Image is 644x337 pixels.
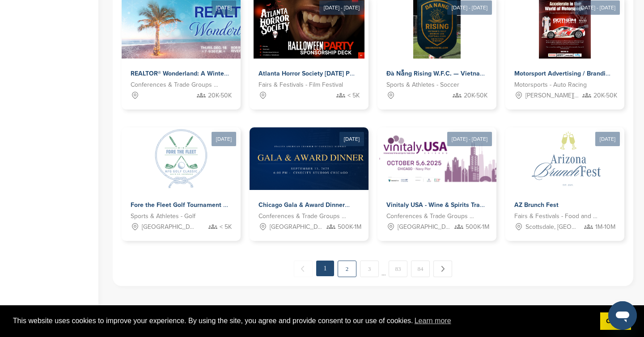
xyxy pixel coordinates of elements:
a: [DATE] Sponsorpitch & Chicago Gala & Award Dinner Conferences & Trade Groups - Politics [GEOGRAPH... [250,113,369,241]
span: 1M-10M [595,222,615,232]
span: 20K-50K [464,91,487,101]
span: Scottsdale, [GEOGRAPHIC_DATA] [525,222,580,232]
span: Sports & Athletes - Soccer [386,80,459,90]
span: … [381,261,386,277]
div: [DATE] [595,132,620,146]
span: Motorsports - Auto Racing [514,80,587,90]
span: Fairs & Festivals - Film Festival [258,80,343,90]
a: 84 [411,261,430,277]
div: [DATE] - [DATE] [447,0,492,15]
a: [DATE] Sponsorpitch & Fore the Fleet Golf Tournament – Supporting Naval Aviation Families Facing ... [122,113,241,241]
span: Đà Nẵng Rising W.F.C. — Vietnam’s First Women-Led Football Club [386,70,581,77]
em: 1 [316,261,334,276]
span: Fore the Fleet Golf Tournament – Supporting Naval Aviation Families Facing [MEDICAL_DATA] [131,201,404,209]
a: [DATE] Sponsorpitch & AZ Brunch Fest Fairs & Festivals - Food and Wine Scottsdale, [GEOGRAPHIC_DA... [505,113,624,241]
span: AZ Brunch Fest [514,201,559,209]
span: Fairs & Festivals - Food and Wine [514,211,602,221]
span: 20K-50K [593,91,617,101]
span: Chicago Gala & Award Dinner [258,201,345,209]
span: ← Previous [294,261,313,277]
span: [PERSON_NAME][GEOGRAPHIC_DATA][PERSON_NAME], [GEOGRAPHIC_DATA], [GEOGRAPHIC_DATA], [GEOGRAPHIC_DA... [525,91,580,101]
div: [DATE] - [DATE] [319,0,364,15]
a: Next → [433,261,452,277]
span: Conferences & Trade Groups - Real Estate [131,80,218,90]
div: [DATE] - [DATE] [447,132,492,146]
img: Sponsorpitch & [377,127,517,190]
img: Sponsorpitch & [150,127,212,190]
a: [DATE] - [DATE] Sponsorpitch & Vinitaly USA - Wine & Spirits Trade Show Conferences & Trade Group... [377,113,496,241]
span: REALTOR® Wonderland: A Winter Celebration [131,70,262,77]
a: dismiss cookie message [600,312,631,330]
a: 83 [389,261,407,277]
span: 500K-1M [466,222,489,232]
span: 20K-50K [208,91,232,101]
span: [GEOGRAPHIC_DATA], [GEOGRAPHIC_DATA] [142,222,196,232]
img: Sponsorpitch & [250,127,464,190]
span: Conferences & Trade Groups - Politics [386,211,474,221]
span: [GEOGRAPHIC_DATA], [GEOGRAPHIC_DATA] [398,222,452,232]
iframe: Button to launch messaging window [608,301,637,330]
img: Sponsorpitch & [505,127,631,190]
span: 500K-1M [338,222,361,232]
a: 2 [338,261,356,277]
span: < 5K [347,91,360,101]
span: Sports & Athletes - Golf [131,211,195,221]
a: 3 [360,261,379,277]
span: Atlanta Horror Society [DATE] Party [258,70,361,77]
a: learn more about cookies [413,314,453,328]
span: This website uses cookies to improve your experience. By using the site, you agree and provide co... [13,314,593,328]
span: Conferences & Trade Groups - Politics [258,211,346,221]
div: [DATE] - [DATE] [575,0,620,15]
span: [GEOGRAPHIC_DATA], [GEOGRAPHIC_DATA] [270,222,324,232]
div: [DATE] [212,132,236,146]
div: [DATE] [339,132,364,146]
span: < 5K [220,222,232,232]
span: Vinitaly USA - Wine & Spirits Trade Show [386,201,504,209]
div: [DATE] [212,0,236,15]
